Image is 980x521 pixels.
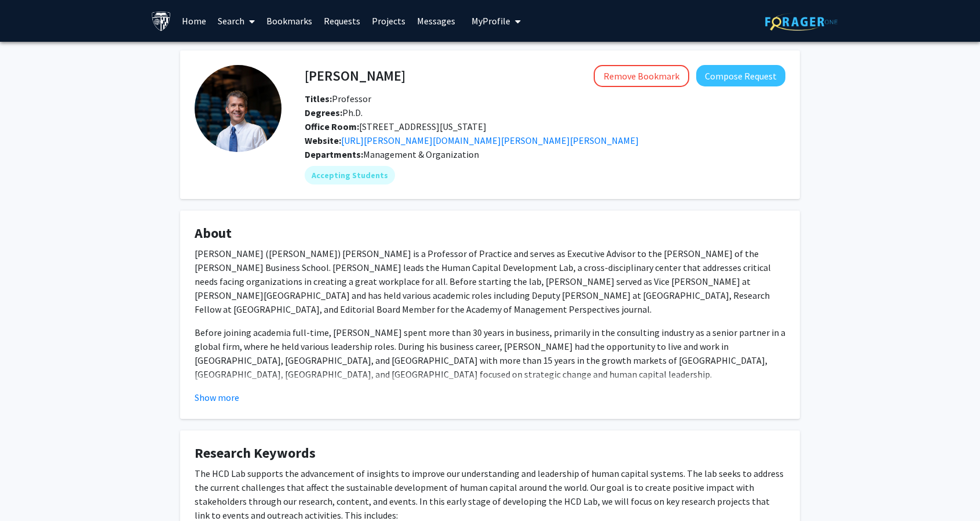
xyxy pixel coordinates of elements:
[176,1,212,41] a: Home
[363,149,479,160] span: Management & Organization
[195,247,785,316] p: [PERSON_NAME] ([PERSON_NAME]) [PERSON_NAME] is a Professor of Practice and serves as Executive Ad...
[305,93,332,104] b: Titles:
[195,325,785,381] p: Before joining academia full-time, [PERSON_NAME] spent more than 30 years in business, primarily ...
[318,1,366,41] a: Requests
[151,11,171,31] img: Johns Hopkins University Logo
[195,390,239,404] button: Show more
[195,65,281,152] img: Profile Picture
[366,1,411,41] a: Projects
[305,65,405,86] h4: [PERSON_NAME]
[341,135,639,146] a: Opens in a new tab
[305,149,363,160] b: Departments:
[305,107,363,118] span: Ph.D.
[305,93,371,104] span: Professor
[305,121,359,132] b: Office Room:
[195,445,785,462] h4: Research Keywords
[765,13,838,31] img: ForagerOne Logo
[305,166,395,184] mat-chip: Accepting Students
[305,135,341,146] b: Website:
[212,1,261,41] a: Search
[594,65,689,87] button: Remove Bookmark
[261,1,318,41] a: Bookmarks
[305,107,342,118] b: Degrees:
[696,65,785,86] button: Compose Request to Richard Smith
[411,1,461,41] a: Messages
[305,121,487,132] span: [STREET_ADDRESS][US_STATE]
[471,15,510,27] span: My Profile
[195,225,785,242] h4: About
